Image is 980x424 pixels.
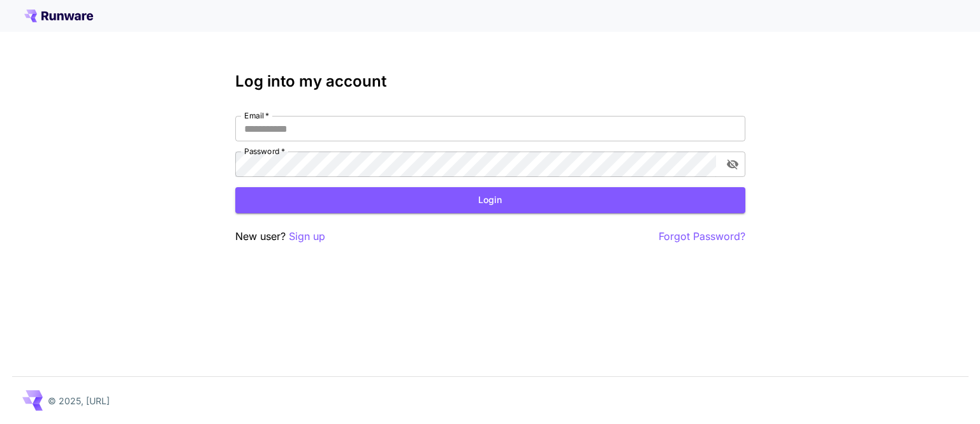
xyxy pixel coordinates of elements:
[721,153,744,176] button: toggle password visibility
[235,229,325,244] p: New user?
[289,229,325,244] button: Sign up
[659,229,745,244] button: Forgot Password?
[235,73,745,90] h3: Log into my account
[244,146,285,157] label: Password
[244,110,269,121] label: Email
[235,187,745,213] button: Login
[48,394,110,407] p: © 2025, [URL]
